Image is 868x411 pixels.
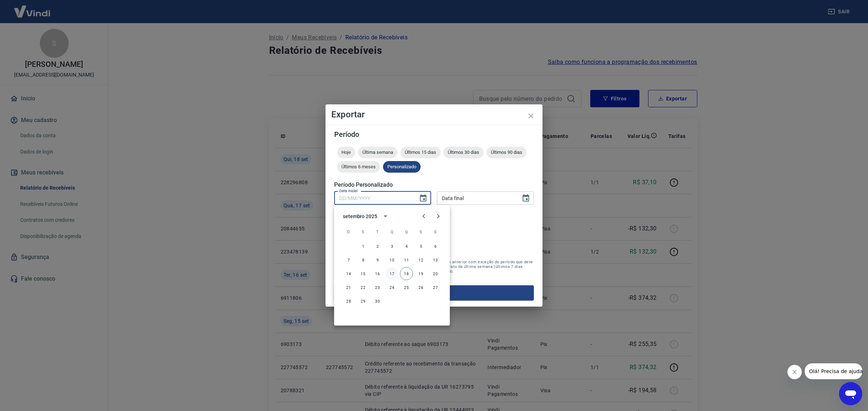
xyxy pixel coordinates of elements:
[337,150,355,155] span: Hoje
[342,225,355,239] span: domingo
[342,267,355,280] button: 14
[383,164,421,169] span: Personalizado
[4,5,61,11] span: Olá! Precisa de ajuda?
[839,382,862,405] iframe: Botão para abrir a janela de mensagens
[334,191,413,205] input: DD/MM/YYYY
[379,210,392,222] button: calendar view is open, switch to year view
[400,150,441,155] span: Últimos 15 dias
[437,191,516,205] input: DD/MM/YYYY
[371,254,384,267] button: 9
[334,131,534,138] h5: Período
[400,254,413,267] button: 11
[357,240,370,253] button: 1
[431,209,446,224] button: Next month
[331,110,537,119] h4: Exportar
[400,281,413,294] button: 25
[371,267,384,280] button: 16
[386,254,399,267] button: 10
[429,281,442,294] button: 27
[486,150,527,155] span: Últimos 90 dias
[414,254,427,267] button: 12
[400,240,413,253] button: 4
[400,147,441,158] div: Últimos 15 dias
[522,107,540,125] button: close
[400,267,413,280] button: 18
[357,295,370,308] button: 29
[339,188,358,194] label: Data inicial
[337,164,380,169] span: Últimos 6 meses
[358,147,397,158] div: Última semana
[334,181,534,189] h5: Período Personalizado
[429,225,442,239] span: sábado
[443,150,484,155] span: Últimos 30 dias
[386,240,399,253] button: 3
[371,281,384,294] button: 23
[414,267,427,280] button: 19
[414,225,427,239] span: sexta-feira
[429,267,442,280] button: 20
[805,363,862,379] iframe: Mensagem da empresa
[337,147,355,158] div: Hoje
[357,254,370,267] button: 8
[519,191,533,205] button: Choose date
[358,150,397,155] span: Última semana
[342,254,355,267] button: 7
[486,147,527,158] div: Últimos 90 dias
[342,295,355,308] button: 28
[429,240,442,253] button: 6
[443,147,484,158] div: Últimos 30 dias
[429,254,442,267] button: 13
[414,281,427,294] button: 26
[787,365,802,379] iframe: Fechar mensagem
[386,267,399,280] button: 17
[371,225,384,239] span: terça-feira
[357,281,370,294] button: 22
[383,161,421,173] div: Personalizado
[357,267,370,280] button: 15
[357,225,370,239] span: segunda-feira
[371,240,384,253] button: 2
[386,225,399,239] span: quarta-feira
[343,212,377,220] div: setembro 2025
[400,225,413,239] span: quinta-feira
[386,281,399,294] button: 24
[342,281,355,294] button: 21
[416,191,430,205] button: Choose date
[371,295,384,308] button: 30
[337,161,380,173] div: Últimos 6 meses
[417,209,431,224] button: Previous month
[414,240,427,253] button: 5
